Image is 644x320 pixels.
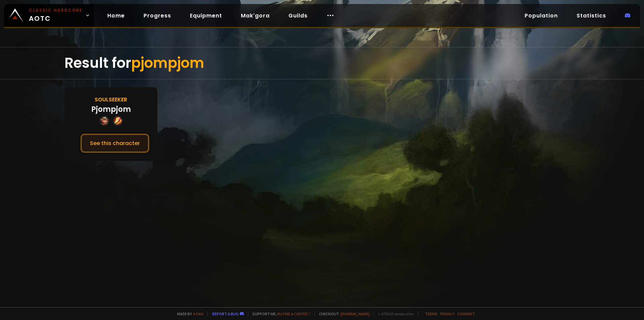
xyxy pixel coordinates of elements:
a: Buy me a coffee [277,311,311,316]
a: Report a bug [212,311,238,316]
a: Consent [457,311,475,316]
span: pjompjom [131,53,204,73]
div: Result for [64,47,580,79]
button: See this character [80,134,149,153]
span: Made by [173,311,203,316]
a: Mak'gora [235,9,275,22]
div: Soulseeker [95,95,127,104]
a: a fan [193,311,203,316]
small: Classic Hardcore [29,7,83,13]
a: Terms [425,311,437,316]
a: Progress [138,9,176,22]
a: Statistics [571,9,611,22]
a: Population [519,9,563,22]
div: Pjompjom [91,104,131,115]
a: Equipment [184,9,227,22]
span: v. d752d5 - production [374,311,414,316]
a: [DOMAIN_NAME] [340,311,370,316]
span: Support me, [248,311,311,316]
a: Classic HardcoreAOTC [4,4,94,27]
a: Guilds [283,9,313,22]
span: AOTC [29,7,83,24]
a: Home [102,9,130,22]
a: Privacy [440,311,454,316]
span: Checkout [315,311,370,316]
